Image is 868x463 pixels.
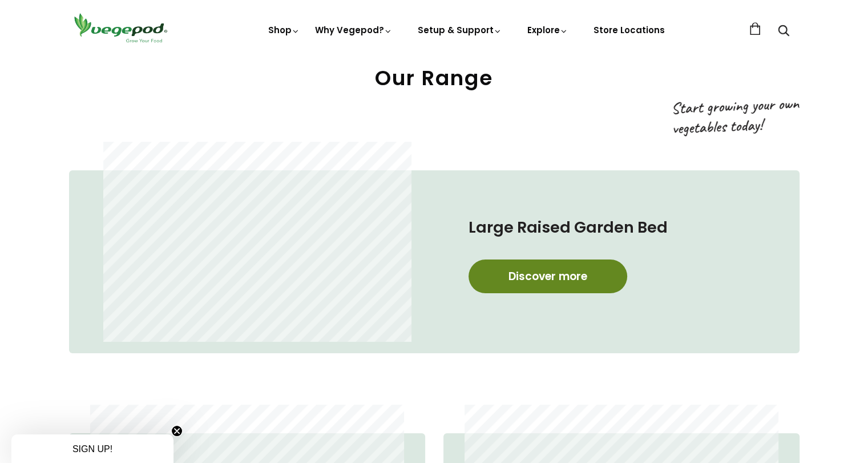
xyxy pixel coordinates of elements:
a: Setup & Support [418,24,502,36]
a: Explore [527,24,568,36]
button: Close teaser [171,425,183,437]
span: SIGN UP! [72,444,112,454]
img: Vegepod [69,11,172,44]
a: Search [778,26,789,38]
h2: Our Range [69,66,800,90]
a: Store Locations [594,24,665,36]
a: Shop [268,24,300,36]
a: Discover more [469,260,627,293]
h4: Large Raised Garden Bed [469,216,754,239]
div: SIGN UP!Close teaser [11,434,173,463]
a: Why Vegepod? [315,24,393,36]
